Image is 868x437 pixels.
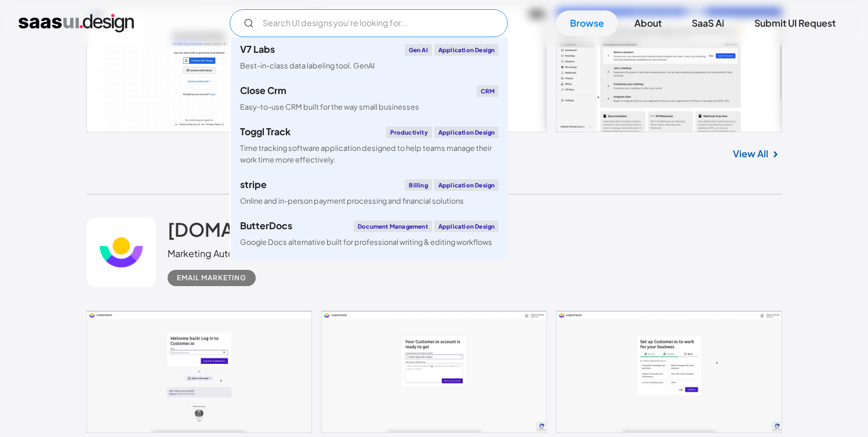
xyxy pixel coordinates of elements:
div: Marketing Automation for the Whole Customer Lifecycle [168,247,414,261]
div: Productivity [386,127,431,138]
a: klaviyoEmail MarketingApplication DesignCreate personalised customer experiences across email, SM... [231,255,508,307]
div: stripe [240,180,267,189]
a: SaaS Ai [678,10,738,36]
a: Toggl TrackProductivityApplication DesignTime tracking software application designed to help team... [231,120,508,172]
div: Application Design [434,127,499,138]
div: Email Marketing [177,271,246,285]
div: Application Design [434,221,499,232]
a: Close CrmCRMEasy-to-use CRM built for the way small businesses [231,78,508,120]
div: Application Design [434,44,499,56]
a: View All [733,147,768,161]
form: Email Form [230,9,508,37]
div: Google Docs alternative built for professional writing & editing workflows [240,237,492,248]
div: Best-in-class data labeling tool. GenAI [240,60,375,71]
h2: [DOMAIN_NAME] [168,218,326,241]
div: ButterDocs [240,221,292,230]
a: V7 LabsGen AIApplication DesignBest-in-class data labeling tool. GenAI [231,37,508,78]
a: stripeBillingApplication DesignOnline and in-person payment processing and financial solutions [231,172,508,214]
div: Application Design [434,179,499,191]
a: Browse [556,10,618,36]
div: Gen AI [405,44,432,56]
a: Submit UI Request [740,10,849,36]
div: V7 Labs [240,45,275,54]
a: [DOMAIN_NAME] [168,218,326,247]
div: Online and in-person payment processing and financial solutions [240,196,464,207]
div: Easy-to-use CRM built for the way small businesses [240,102,419,113]
a: About [620,10,675,36]
div: Document Management [354,221,432,232]
div: Toggl Track [240,127,290,136]
a: home [19,14,134,32]
a: ButterDocsDocument ManagementApplication DesignGoogle Docs alternative built for professional wri... [231,214,508,255]
div: CRM [477,85,499,97]
div: Billing [405,179,431,191]
div: Time tracking software application designed to help teams manage their work time more effectively. [240,143,499,165]
input: Search UI designs you're looking for... [230,9,508,37]
div: Close Crm [240,86,286,95]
